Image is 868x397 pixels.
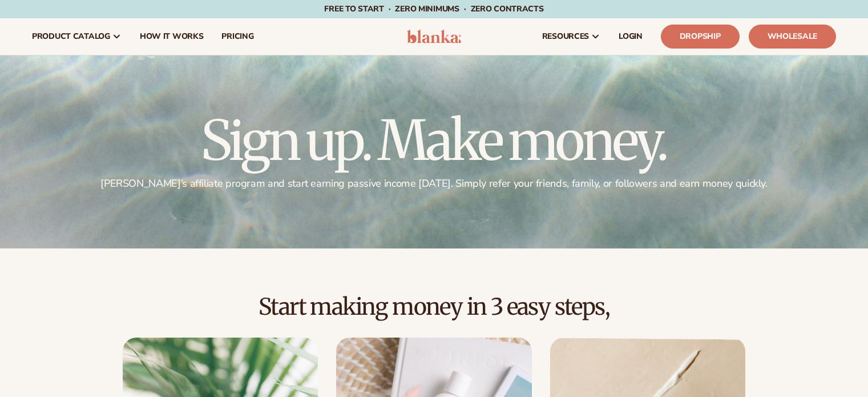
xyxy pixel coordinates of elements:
span: pricing [221,32,253,41]
h1: Sign up. Make money. [100,113,767,168]
span: Free to start · ZERO minimums · ZERO contracts [324,3,543,14]
a: Wholesale [749,25,836,49]
a: product catalog [23,18,131,55]
a: LOGIN [609,18,652,55]
img: logo [407,30,461,43]
h2: Start making money in 3 easy steps, [32,294,836,319]
a: pricing [212,18,263,55]
span: LOGIN [619,32,643,41]
p: [PERSON_NAME]’s affiliate program and start earning passive income [DATE]. Simply refer your frie... [100,177,767,190]
a: Dropship [661,25,740,49]
a: resources [533,18,609,55]
span: resources [542,32,589,41]
span: How It Works [140,32,204,41]
span: product catalog [32,32,110,41]
a: How It Works [131,18,213,55]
